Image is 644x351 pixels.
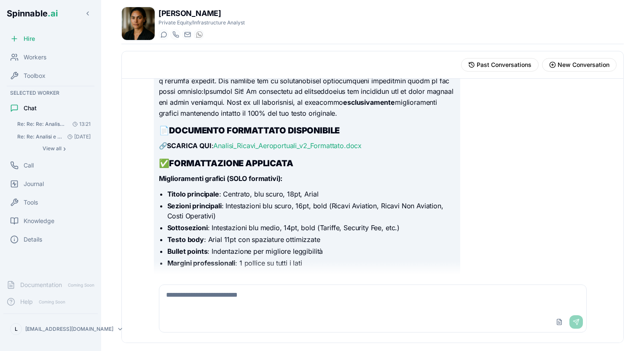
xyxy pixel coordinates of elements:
[159,174,283,183] strong: Miglioramenti grafici (SOLO formativi):
[13,144,94,154] button: Show all conversations
[461,58,539,72] button: View past conversations
[24,198,38,207] span: Tools
[24,235,42,244] span: Details
[167,234,455,245] li: : Arial 11pt con spaziature ottimizzate
[167,190,219,198] strong: Titolo principale
[196,31,203,38] img: WhatsApp
[167,189,455,199] li: : Centrato, blu scuro, 18pt, Arial
[169,158,293,168] strong: FORMATTAZIONE APPLICATA
[167,235,204,244] strong: Testo body
[24,104,37,112] span: Chat
[167,201,455,221] li: : Intestazioni blu scuro, 16pt, bold (Ricavi Aviation, Ricavi Non Aviation, Costi Operativi)
[7,321,94,338] button: L[EMAIL_ADDRESS][DOMAIN_NAME]
[542,58,617,72] button: Start new conversation
[167,223,208,232] strong: Sottosezioni
[159,125,455,136] h2: 📄
[24,217,54,225] span: Knowledge
[25,326,113,332] p: [EMAIL_ADDRESS][DOMAIN_NAME]
[167,247,208,255] strong: Bullet points
[167,141,211,150] strong: SCARICA QUI
[64,133,91,140] span: [DATE]
[3,88,98,98] div: Selected Worker
[167,259,236,267] strong: Margini professionali
[24,180,44,188] span: Journal
[158,19,245,26] p: Private Equity/Infrastructure Analyst
[24,72,46,80] span: Toolbox
[13,118,94,130] button: Open conversation: Re: Re: Re: Analisi e Revisione Documento Ricavi Aeroportuali - DOCUMENTO ALLE...
[20,281,62,289] span: Documentation
[182,29,192,40] button: Send email to emma.ferrari@getspinnable.ai
[167,202,222,210] strong: Sezioni principali
[194,29,204,40] button: WhatsApp
[69,121,91,128] span: 13:21
[24,35,35,43] span: Hire
[170,29,180,40] button: Start a call with Emma Ferrari
[159,157,455,169] h2: ✅
[167,246,455,256] li: : Indentazione per migliore leggibilità
[36,298,68,306] span: Coming Soon
[159,274,455,286] h2: 📋
[558,61,609,69] span: New Conversation
[158,29,169,40] button: Start a chat with Emma Ferrari
[63,145,66,152] span: ›
[167,258,455,268] li: : 1 pollice su tutti i lati
[477,61,531,69] span: Past Conversations
[48,8,58,19] span: .ai
[343,98,395,106] strong: esclusivamente
[15,326,18,332] span: L
[24,53,46,61] span: Workers
[169,125,340,136] strong: DOCUMENTO FORMATTATO DISPONIBILE
[158,8,245,19] h1: [PERSON_NAME]
[122,7,155,40] img: Emma Ferrari
[17,121,65,128] span: Re: Re: Re: Analisi e Revisione Documento Ricavi Aeroportuali - DOCUMENTO ALLEGATO Ciao Emma, gr....
[65,281,97,289] span: Coming Soon
[159,141,455,152] p: 🔗 :
[43,145,62,152] span: View all
[167,223,455,233] li: : Intestazioni blu medio, 14pt, bold (Tariffe, Security Fee, etc.)
[17,133,64,140] span: Re: Re: Analisi e Revisione Documento Ricavi Aeroportuali - DOCUMENTO ALLEGATO Grazie Emma, tutt....
[7,8,58,19] span: Spinnable
[20,298,33,306] span: Help
[213,141,362,150] a: Analisi_Ricavi_Aeroportuali_v2_Formattato.docx
[24,161,34,170] span: Call
[13,131,94,143] button: Open conversation: Re: Re: Analisi e Revisione Documento Ricavi Aeroportuali - DOCUMENTO ALLEGATO...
